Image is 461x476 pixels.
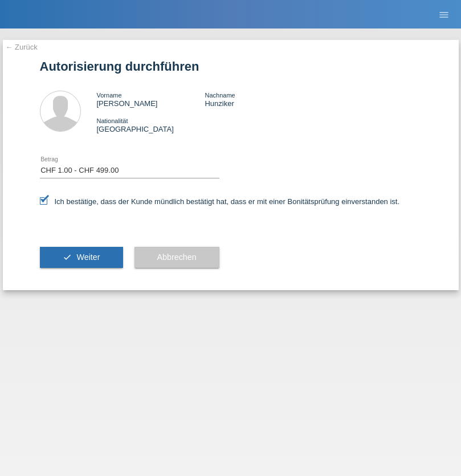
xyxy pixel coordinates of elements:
[205,91,313,108] div: Hunziker
[97,92,122,99] span: Vorname
[134,247,219,268] button: Abbrechen
[438,9,450,21] i: menu
[97,117,128,124] span: Nationalität
[97,116,205,133] div: [GEOGRAPHIC_DATA]
[205,92,235,99] span: Nachname
[97,91,205,108] div: [PERSON_NAME]
[157,253,197,262] span: Abbrechen
[76,253,100,262] span: Weiter
[6,43,38,51] a: ← Zurück
[433,11,455,18] a: menu
[40,247,123,268] button: check Weiter
[40,59,422,74] h1: Autorisierung durchführen
[63,253,72,262] i: check
[40,197,400,206] label: Ich bestätige, dass der Kunde mündlich bestätigt hat, dass er mit einer Bonitätsprüfung einversta...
